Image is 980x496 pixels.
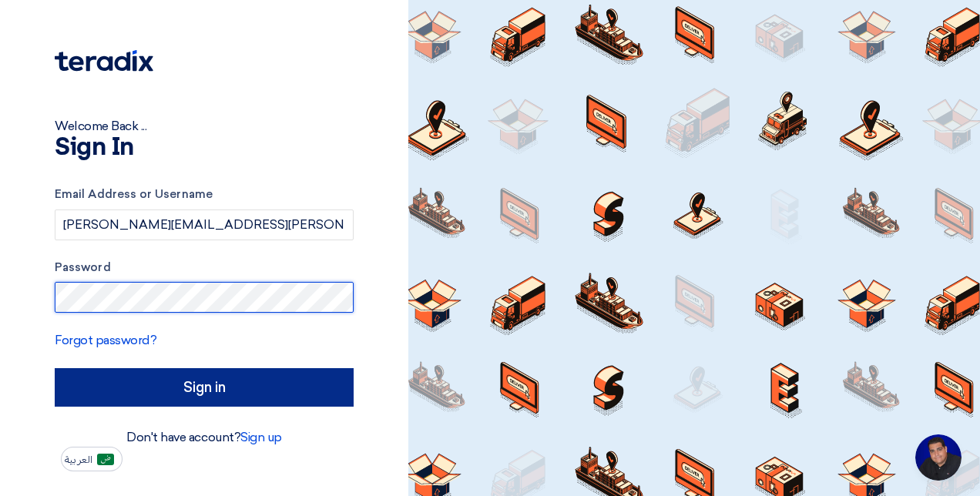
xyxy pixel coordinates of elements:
input: Sign in [55,368,354,407]
a: Sign up [240,430,282,444]
h1: Sign In [55,136,354,160]
input: Enter your business email or username [55,209,354,240]
img: ar-AR.png [97,454,114,465]
label: Email Address or Username [55,186,354,203]
span: العربية [65,454,92,465]
a: Open chat [915,434,962,481]
a: Forgot password? [55,333,156,347]
img: Teradix logo [55,50,153,72]
div: Don't have account? [55,428,354,447]
label: Password [55,259,354,276]
div: Welcome Back ... [55,117,354,136]
button: العربية [61,447,123,471]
